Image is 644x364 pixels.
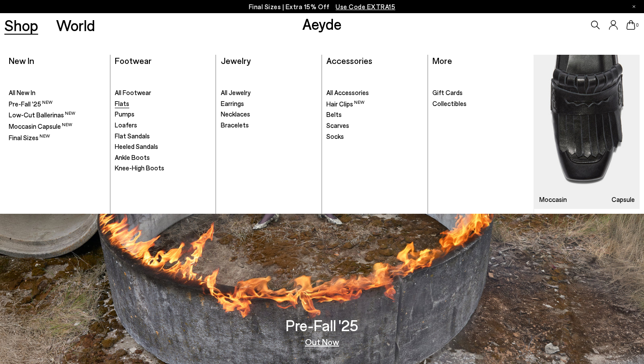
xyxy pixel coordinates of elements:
[115,121,137,129] span: Loafers
[115,110,211,119] a: Pumps
[534,55,640,209] a: Moccasin Capsule
[326,88,423,97] a: All Accessories
[221,99,317,108] a: Earrings
[326,99,423,109] a: Hair Clips
[539,196,567,203] h3: Moccasin
[432,88,529,97] a: Gift Cards
[56,18,95,33] a: World
[326,132,344,140] span: Socks
[9,122,105,131] a: Moccasin Capsule
[115,164,211,173] a: Knee-High Boots
[115,88,151,96] span: All Footwear
[115,164,164,172] span: Knee-High Boots
[115,153,150,161] span: Ankle Boots
[221,99,244,107] span: Earrings
[635,23,640,28] span: 0
[302,14,342,33] a: Aeyde
[9,111,75,119] span: Low-Cut Ballerinas
[115,132,150,140] span: Flat Sandals
[9,133,105,142] a: Final Sizes
[534,55,640,209] img: Mobile_e6eede4d-78b8-4bd1-ae2a-4197e375e133_900x.jpg
[115,132,211,141] a: Flat Sandals
[221,88,251,96] span: All Jewelry
[115,142,211,151] a: Heeled Sandals
[115,110,134,118] span: Pumps
[115,99,211,108] a: Flats
[326,55,372,66] a: Accessories
[115,55,152,66] a: Footwear
[432,99,467,107] span: Collectibles
[9,122,72,130] span: Moccasin Capsule
[4,18,38,33] a: Shop
[305,337,339,346] a: Out Now
[326,110,423,119] a: Belts
[249,1,396,12] p: Final Sizes | Extra 15% Off
[432,55,452,66] a: More
[626,20,635,30] a: 0
[326,88,369,96] span: All Accessories
[221,110,317,119] a: Necklaces
[612,196,635,203] h3: Capsule
[326,100,364,108] span: Hair Clips
[326,132,423,141] a: Socks
[9,88,105,97] a: All New In
[115,121,211,130] a: Loafers
[9,99,105,109] a: Pre-Fall '25
[432,88,463,96] span: Gift Cards
[221,121,249,129] span: Bracelets
[336,3,395,11] span: Navigate to /collections/ss25-final-sizes
[221,88,317,97] a: All Jewelry
[326,121,349,129] span: Scarves
[221,121,317,130] a: Bracelets
[326,121,423,130] a: Scarves
[326,110,342,118] span: Belts
[9,88,35,96] span: All New In
[115,88,211,97] a: All Footwear
[9,134,50,141] span: Final Sizes
[9,110,105,120] a: Low-Cut Ballerinas
[432,99,529,108] a: Collectibles
[115,153,211,162] a: Ankle Boots
[286,318,358,333] h3: Pre-Fall '25
[221,55,251,66] a: Jewelry
[115,99,129,107] span: Flats
[221,110,250,118] span: Necklaces
[115,142,158,150] span: Heeled Sandals
[9,100,53,108] span: Pre-Fall '25
[9,55,34,66] a: New In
